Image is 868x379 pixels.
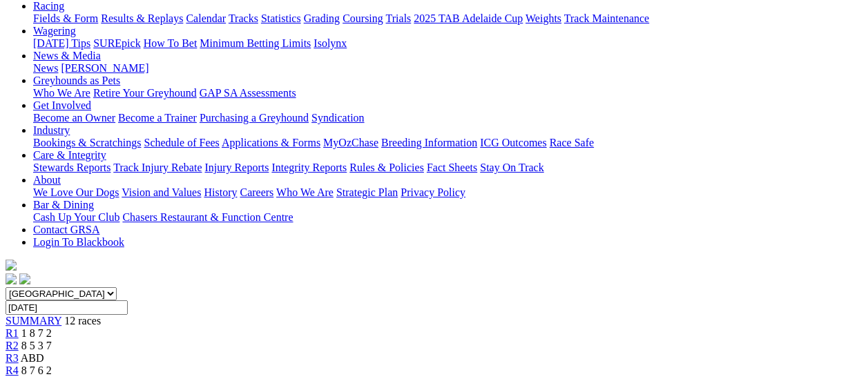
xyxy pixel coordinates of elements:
[204,162,269,173] a: Injury Reports
[33,236,124,248] a: Login To Blackbook
[6,327,19,339] a: R1
[229,12,258,24] a: Tracks
[93,37,140,49] a: SUREpick
[6,352,19,364] a: R3
[33,174,61,186] a: About
[385,12,411,24] a: Trials
[6,273,17,284] img: facebook.svg
[222,137,320,148] a: Applications & Forms
[33,211,862,224] div: Bar & Dining
[144,37,197,49] a: How To Bet
[349,162,424,173] a: Rules & Policies
[21,340,52,351] span: 8 5 3 7
[122,186,201,198] a: Vision and Values
[200,112,309,124] a: Purchasing a Greyhound
[64,315,101,327] span: 12 races
[311,112,364,124] a: Syndication
[93,87,197,99] a: Retire Your Greyhound
[271,162,347,173] a: Integrity Reports
[204,186,237,198] a: History
[549,137,593,148] a: Race Safe
[21,365,52,376] span: 8 7 6 2
[122,211,293,223] a: Chasers Restaurant & Function Centre
[276,186,334,198] a: Who We Are
[6,260,17,271] img: logo-grsa-white.png
[33,87,862,99] div: Greyhounds as Pets
[33,137,862,149] div: Industry
[33,87,90,99] a: Who We Are
[33,124,70,136] a: Industry
[21,327,52,339] span: 1 8 7 2
[33,137,141,148] a: Bookings & Scratchings
[525,12,561,24] a: Weights
[336,186,398,198] a: Strategic Plan
[6,365,19,376] a: R4
[186,12,226,24] a: Calendar
[33,37,862,50] div: Wagering
[323,137,378,148] a: MyOzChase
[144,137,219,148] a: Schedule of Fees
[33,162,862,174] div: Care & Integrity
[33,112,862,124] div: Get Involved
[343,12,383,24] a: Coursing
[61,62,148,74] a: [PERSON_NAME]
[480,137,546,148] a: ICG Outcomes
[314,37,347,49] a: Isolynx
[33,186,862,199] div: About
[427,162,477,173] a: Fact Sheets
[33,75,120,86] a: Greyhounds as Pets
[240,186,273,198] a: Careers
[401,186,465,198] a: Privacy Policy
[200,87,296,99] a: GAP SA Assessments
[33,37,90,49] a: [DATE] Tips
[414,12,523,24] a: 2025 TAB Adelaide Cup
[33,12,98,24] a: Fields & Form
[261,12,301,24] a: Statistics
[33,149,106,161] a: Care & Integrity
[33,62,862,75] div: News & Media
[113,162,202,173] a: Track Injury Rebate
[101,12,183,24] a: Results & Replays
[33,186,119,198] a: We Love Our Dogs
[480,162,543,173] a: Stay On Track
[33,12,862,25] div: Racing
[33,211,119,223] a: Cash Up Your Club
[304,12,340,24] a: Grading
[6,340,19,351] a: R2
[33,50,101,61] a: News & Media
[6,300,128,315] input: Select date
[33,112,115,124] a: Become an Owner
[118,112,197,124] a: Become a Trainer
[33,99,91,111] a: Get Involved
[33,224,99,235] a: Contact GRSA
[33,62,58,74] a: News
[21,352,44,364] span: ABD
[33,162,110,173] a: Stewards Reports
[200,37,311,49] a: Minimum Betting Limits
[19,273,30,284] img: twitter.svg
[564,12,649,24] a: Track Maintenance
[381,137,477,148] a: Breeding Information
[6,315,61,327] a: SUMMARY
[33,25,76,37] a: Wagering
[33,199,94,211] a: Bar & Dining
